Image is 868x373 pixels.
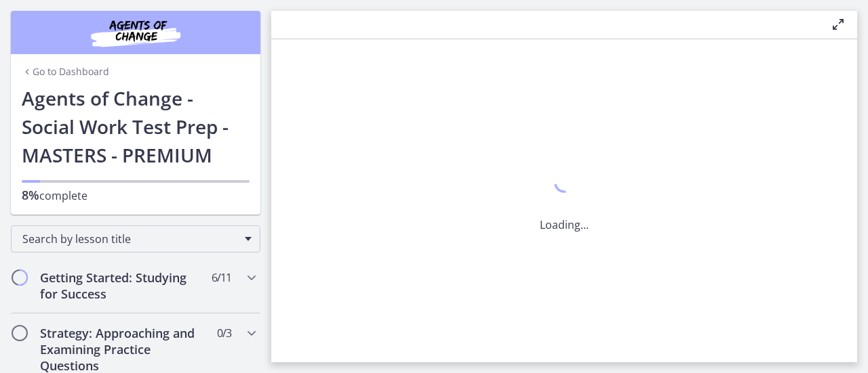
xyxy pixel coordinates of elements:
div: Search by lesson title [11,225,260,253]
h1: Agents of Change - Social Work Test Prep - MASTERS - PREMIUM [22,84,250,169]
a: Go to Dashboard [22,65,109,79]
span: 6 / 11 [212,269,231,286]
span: Search by lesson title [22,232,238,246]
img: Agents of Change [54,16,217,49]
h2: Getting Started: Studying for Success [40,269,205,302]
span: 0 / 3 [217,325,231,341]
span: 8% [22,187,39,203]
p: Loading... [540,217,589,233]
p: complete [22,187,250,204]
div: 1 [540,169,589,200]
